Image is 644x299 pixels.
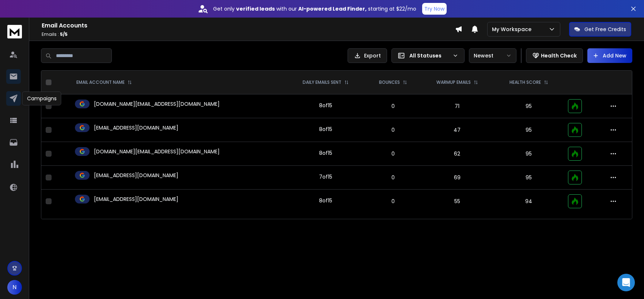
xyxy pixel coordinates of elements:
p: [EMAIL_ADDRESS][DOMAIN_NAME] [94,172,178,179]
td: 47 [420,118,494,142]
p: My Workspace [492,26,534,33]
p: Try Now [424,5,444,12]
span: 5 / 5 [60,31,68,37]
div: 8 of 15 [319,149,332,157]
button: Try Now [422,3,447,15]
div: 8 of 15 [319,126,332,133]
td: 95 [494,118,564,142]
button: N [7,280,22,295]
p: 0 [370,150,416,157]
div: Open Intercom Messenger [617,274,635,291]
div: EMAIL ACCOUNT NAME [76,79,132,85]
p: HEALTH SCORE [509,79,541,85]
p: 0 [370,126,416,134]
div: 7 of 15 [319,173,332,180]
p: BOUNCES [379,79,400,85]
div: 8 of 15 [319,197,332,204]
button: Health Check [526,48,583,63]
p: Emails : [42,31,455,37]
td: 62 [420,142,494,166]
p: Get only with our starting at $22/mo [213,5,416,12]
td: 71 [420,94,494,118]
strong: AI-powered Lead Finder, [298,5,367,12]
h1: Email Accounts [42,21,455,30]
p: [EMAIL_ADDRESS][DOMAIN_NAME] [94,195,178,203]
td: 95 [494,166,564,190]
button: Get Free Credits [569,22,631,37]
td: 95 [494,94,564,118]
p: 0 [370,198,416,205]
button: Newest [469,48,516,63]
strong: verified leads [236,5,275,12]
td: 69 [420,166,494,190]
td: 95 [494,142,564,166]
p: Health Check [541,52,577,59]
p: [DOMAIN_NAME][EMAIL_ADDRESS][DOMAIN_NAME] [94,100,220,108]
p: WARMUP EMAILS [436,79,471,85]
td: 94 [494,190,564,213]
p: 0 [370,102,416,110]
button: Add New [587,48,632,63]
p: 0 [370,174,416,181]
p: [DOMAIN_NAME][EMAIL_ADDRESS][DOMAIN_NAME] [94,148,220,155]
p: [EMAIL_ADDRESS][DOMAIN_NAME] [94,124,178,131]
button: Export [348,48,387,63]
div: 8 of 15 [319,102,332,109]
div: Campaigns [22,91,61,105]
p: DAILY EMAILS SENT [303,79,341,85]
img: logo [7,25,22,38]
p: All Statuses [409,52,450,59]
td: 55 [420,190,494,213]
p: Get Free Credits [584,26,626,33]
